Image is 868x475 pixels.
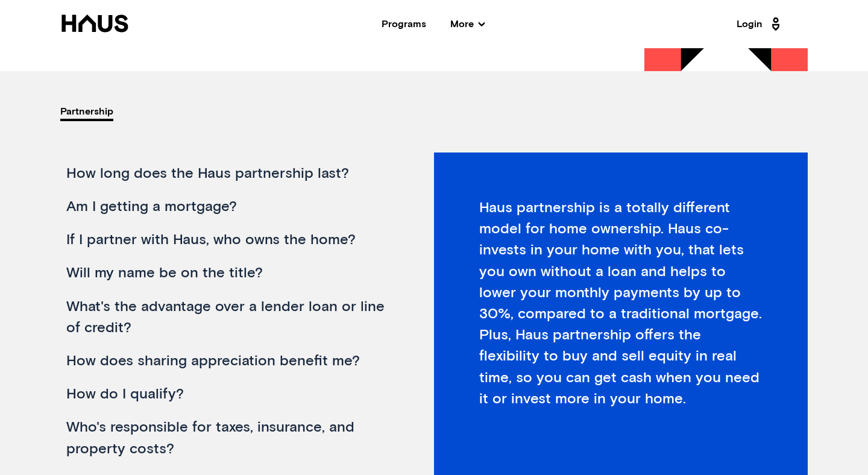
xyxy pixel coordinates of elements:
div: partnership [60,101,113,122]
div: How does sharing appreciation benefit me? [60,345,397,378]
div: Am I getting a mortgage? [60,190,397,224]
div: If I partner with Haus, who owns the home? [60,224,397,257]
div: What's the advantage over a lender loan or line of credit? [60,291,397,345]
span: More [450,19,485,29]
div: How do I qualify? [60,378,397,411]
a: Login [737,14,784,34]
a: Programs [382,19,426,29]
div: Will my name be on the title? [60,257,397,290]
div: Who's responsible for taxes, insurance, and property costs? [60,411,397,465]
div: How long does the Haus partnership last? [60,157,397,190]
